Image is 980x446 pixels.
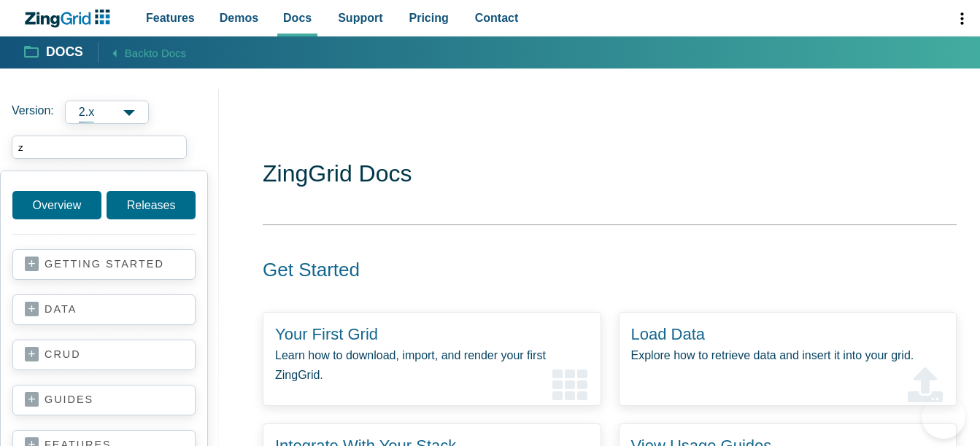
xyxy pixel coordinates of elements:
strong: Docs [46,46,83,59]
a: ZingChart Logo. Click to return to the homepage [23,9,117,28]
span: Demos [220,8,258,28]
iframe: Help Scout Beacon - Open [922,395,965,439]
p: Explore how to retrieve data and insert it into your grid. [631,345,945,365]
a: getting started [25,257,183,272]
label: Versions [12,101,207,124]
a: Docs [25,44,83,61]
h1: ZingGrid Docs [263,159,957,192]
a: data [25,302,183,317]
a: Overview [12,191,101,219]
span: Support [338,8,382,28]
span: Pricing [409,8,449,28]
a: crud [25,348,183,362]
input: search input [12,136,187,159]
a: Your First Grid [275,325,378,343]
a: Load Data [631,325,706,343]
span: Back [125,44,186,62]
span: to Docs [149,47,186,59]
a: Releases [107,191,196,219]
h2: Get Started [245,258,939,283]
p: Learn how to download, import, and render your first ZingGrid. [275,345,589,385]
a: Backto Docs [98,42,186,62]
span: Contact [475,8,519,28]
a: guides [25,393,183,407]
span: Features [146,8,195,28]
span: Docs [283,8,312,28]
span: Version: [12,101,54,124]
